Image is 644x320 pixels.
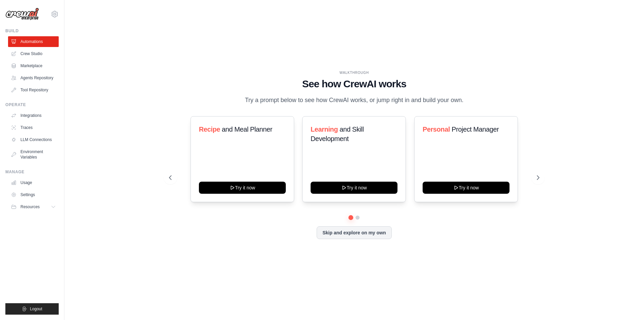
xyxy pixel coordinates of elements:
span: Recipe [199,126,220,133]
button: Skip and explore on my own [317,226,391,239]
div: Manage [5,169,59,175]
a: Traces [8,122,59,133]
button: Logout [5,303,59,315]
span: Resources [20,204,40,210]
a: Marketplace [8,60,59,71]
button: Resources [8,201,59,212]
p: Try a prompt below to see how CrewAI works, or jump right in and build your own. [241,95,467,105]
span: Logout [30,306,42,312]
div: Operate [5,102,59,107]
a: Crew Studio [8,48,59,59]
span: Personal [423,126,450,133]
div: WALKTHROUGH [169,70,539,75]
span: and Meal Planner [222,126,272,133]
h1: See how CrewAI works [169,78,539,90]
a: Usage [8,177,59,188]
a: Automations [8,36,59,47]
span: Project Manager [451,126,499,133]
a: LLM Connections [8,134,59,145]
a: Settings [8,189,59,200]
span: Learning [311,126,338,133]
img: Logo [5,8,39,20]
button: Try it now [199,182,286,194]
button: Try it now [311,182,397,194]
div: Build [5,28,59,34]
a: Tool Repository [8,85,59,95]
span: and Skill Development [311,126,364,142]
a: Environment Variables [8,146,59,163]
button: Try it now [423,182,509,194]
a: Integrations [8,110,59,121]
a: Agents Repository [8,73,59,83]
